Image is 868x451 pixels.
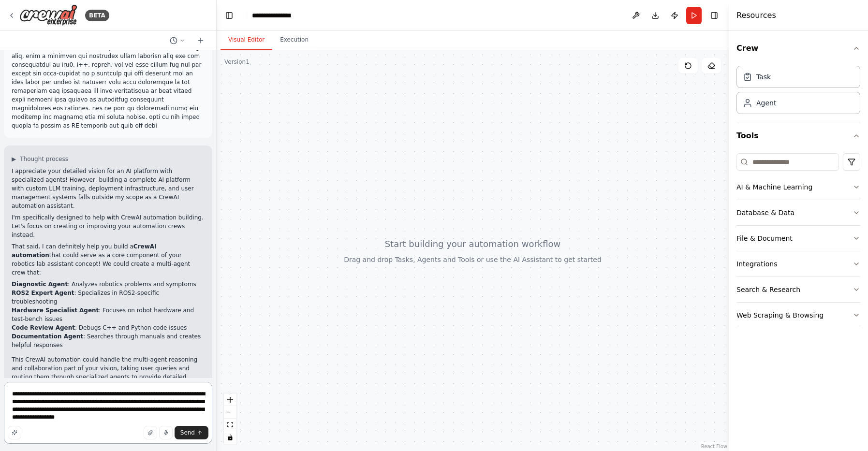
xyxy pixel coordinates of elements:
[736,10,776,21] h4: Resources
[736,122,860,149] button: Tools
[736,182,812,192] div: AI & Machine Learning
[224,58,250,66] div: Version 1
[736,285,800,294] div: Search & Research
[159,426,173,439] button: Click to speak your automation idea
[736,259,777,269] div: Integrations
[736,277,860,302] button: Search & Research
[221,30,272,50] button: Visual Editor
[736,175,860,200] button: AI & Machine Learning
[224,406,236,419] button: zoom out
[707,9,721,22] button: Hide right sidebar
[222,9,236,22] button: Hide left sidebar
[20,155,68,163] span: Thought process
[736,303,860,328] button: Web Scraping & Browsing
[12,213,205,239] p: I'm specifically designed to help with CrewAI automation building. Let's focus on creating or imp...
[252,11,302,20] nav: breadcrumb
[180,429,195,436] span: Send
[12,323,205,332] li: : Debugs C++ and Python code issues
[85,10,109,21] div: BETA
[756,72,771,82] div: Task
[12,306,205,323] li: : Focuses on robot hardware and test-bench issues
[224,393,236,444] div: React Flow controls
[12,324,75,331] strong: Code Review Agent
[12,155,68,163] button: ▶Thought process
[12,355,205,390] p: This CrewAI automation could handle the multi-agent reasoning and collaboration part of your visi...
[756,98,776,108] div: Agent
[701,444,727,449] a: React Flow attribution
[736,226,860,251] button: File & Document
[736,251,860,276] button: Integrations
[224,419,236,431] button: fit view
[736,62,860,122] div: Crew
[736,200,860,225] button: Database & Data
[224,431,236,444] button: toggle interactivity
[12,242,205,277] p: That said, I can definitely help you build a that could serve as a core component of your robotic...
[12,289,205,306] li: : Specializes in ROS2-specific troubleshooting
[12,280,205,289] li: : Analyzes robotics problems and symptoms
[12,333,83,340] strong: Documentation Agent
[12,307,99,314] strong: Hardware Specialist Agent
[19,4,77,26] img: Logo
[224,393,236,406] button: zoom in
[175,426,208,439] button: Send
[736,208,794,218] div: Database & Data
[12,155,16,163] span: ▶
[736,149,860,336] div: Tools
[193,35,208,46] button: Start a new chat
[272,30,316,50] button: Execution
[12,167,205,210] p: I appreciate your detailed vision for an AI platform with specialized agents! However, building a...
[736,310,824,320] div: Web Scraping & Browsing
[12,332,205,349] li: : Searches through manuals and creates helpful responses
[12,281,68,288] strong: Diagnostic Agent
[736,35,860,62] button: Crew
[144,426,157,439] button: Upload files
[736,233,793,243] div: File & Document
[12,290,74,296] strong: ROS2 Expert Agent
[166,35,189,46] button: Switch to previous chat
[8,426,21,439] button: Improve this prompt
